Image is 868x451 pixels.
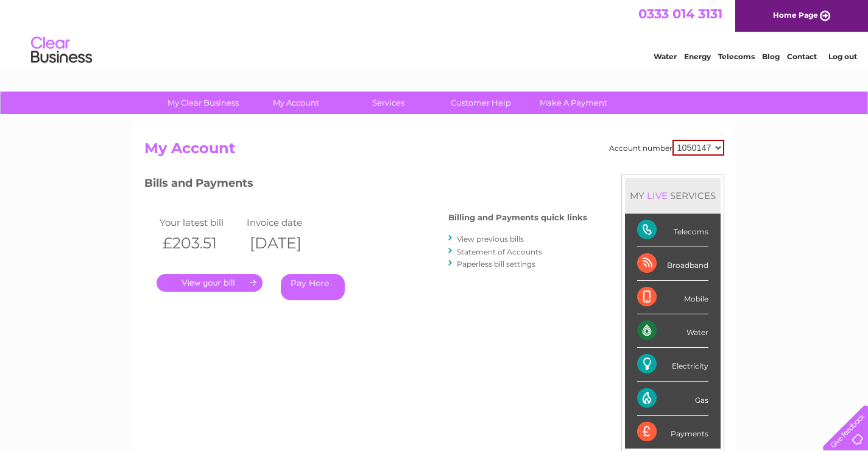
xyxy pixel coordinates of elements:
a: Telecoms [718,52,755,61]
a: Blog [762,52,780,61]
a: Statement of Accounts [457,247,542,256]
div: Water [637,314,708,348]
h3: Bills and Payments [144,175,587,196]
a: My Account [245,92,346,114]
a: Water [654,52,677,61]
td: Your latest bill [157,214,244,231]
div: Payments [637,416,708,449]
div: LIVE [644,190,670,201]
div: Broadband [637,247,708,281]
h4: Billing and Payments quick links [448,213,587,222]
a: Energy [684,52,711,61]
a: Paperless bill settings [457,259,535,269]
td: Invoice date [244,214,331,231]
div: Telecoms [637,214,708,247]
div: Electricity [637,348,708,381]
a: Contact [787,52,817,61]
th: [DATE] [244,231,331,256]
a: 0333 014 3131 [638,6,722,21]
img: logo.png [30,32,93,69]
div: Clear Business is a trading name of Verastar Limited (registered in [GEOGRAPHIC_DATA] No. 3667643... [147,7,722,59]
a: My Clear Business [153,92,253,114]
a: View previous bills [457,234,524,244]
h2: My Account [144,140,724,163]
a: Make A Payment [523,92,624,114]
a: . [157,274,263,292]
th: £203.51 [157,231,244,256]
a: Log out [828,52,857,61]
div: Gas [637,382,708,416]
div: Mobile [637,281,708,314]
div: Account number [609,140,724,156]
div: MY SERVICES [625,178,721,213]
a: Customer Help [431,92,531,114]
a: Services [338,92,439,114]
a: Pay Here [281,274,345,300]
